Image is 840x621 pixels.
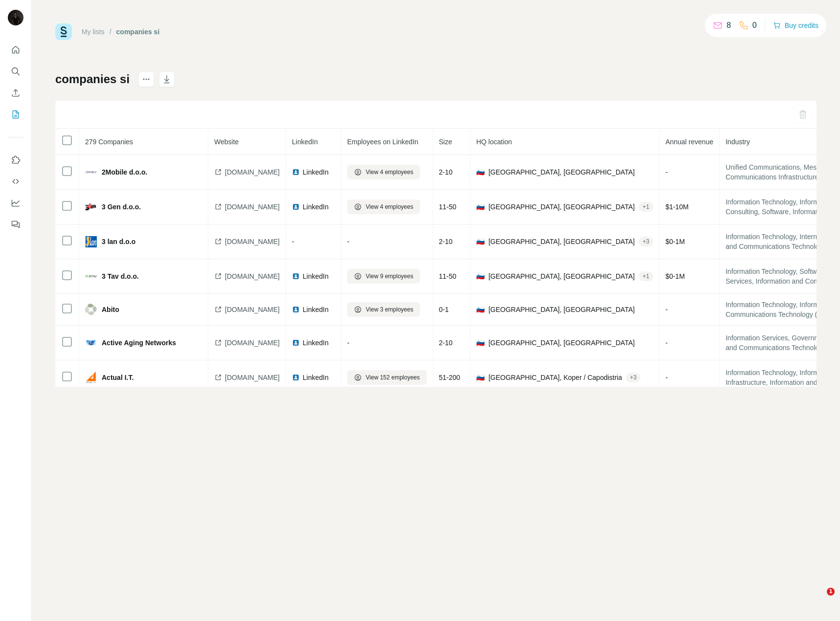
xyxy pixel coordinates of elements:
span: LinkedIn [303,338,329,348]
span: Industry [726,138,750,146]
button: View 152 employees [347,370,427,385]
span: [DOMAIN_NAME] [225,237,280,246]
li: / [110,27,111,37]
span: 🇸🇮 [476,271,485,281]
span: [GEOGRAPHIC_DATA], Koper / Capodistria [488,373,622,382]
span: LinkedIn [303,305,329,314]
p: 0 [752,20,757,31]
span: $ 0-1M [665,272,685,280]
button: Use Surfe on LinkedIn [8,151,23,169]
span: Website [214,138,239,146]
div: + 3 [639,237,653,246]
span: - [665,374,668,381]
span: 3 Gen d.o.o. [102,202,141,212]
img: LinkedIn logo [292,168,300,176]
iframe: Intercom live chat [807,588,830,611]
img: company-logo [85,372,97,383]
button: View 9 employees [347,269,420,284]
img: company-logo [85,340,97,345]
span: Size [439,138,452,146]
span: [GEOGRAPHIC_DATA], [GEOGRAPHIC_DATA] [488,167,635,177]
span: View 152 employees [366,373,420,382]
img: company-logo [85,201,97,213]
span: View 4 employees [366,202,413,211]
span: - [665,306,668,313]
span: 11-50 [439,272,457,280]
span: LinkedIn [303,373,329,382]
span: Abito [102,305,119,314]
img: LinkedIn logo [292,306,300,313]
span: 🇸🇮 [476,167,485,177]
span: - [665,339,668,347]
button: Use Surfe API [8,173,23,190]
button: View 4 employees [347,165,420,179]
span: [DOMAIN_NAME] [225,338,280,348]
span: [DOMAIN_NAME] [225,305,280,314]
button: My lists [8,106,23,123]
span: Active Aging Networks [102,338,176,348]
img: LinkedIn logo [292,339,300,347]
span: 🇸🇮 [476,373,485,382]
span: Annual revenue [665,138,713,146]
span: HQ location [476,138,512,146]
span: $ 0-1M [665,238,685,245]
span: [GEOGRAPHIC_DATA], [GEOGRAPHIC_DATA] [488,202,635,212]
img: company-logo [85,236,97,247]
a: My lists [82,28,105,36]
div: + 1 [639,202,653,211]
span: 🇸🇮 [476,202,485,212]
span: [GEOGRAPHIC_DATA], [GEOGRAPHIC_DATA] [488,237,635,246]
span: 2-10 [439,168,453,176]
button: actions [138,71,154,87]
span: 279 Companies [85,138,133,146]
span: - [347,238,350,245]
button: Enrich CSV [8,84,23,102]
img: Avatar [8,10,23,25]
span: View 9 employees [366,272,413,281]
span: 11-50 [439,203,457,211]
span: [DOMAIN_NAME] [225,271,280,281]
span: 51-200 [439,374,461,381]
span: 🇸🇮 [476,305,485,314]
span: Actual I.T. [102,373,133,382]
p: 8 [727,20,731,31]
div: + 3 [626,373,641,382]
span: [DOMAIN_NAME] [225,202,280,212]
img: company-logo [85,304,97,315]
button: Quick start [8,41,23,59]
span: [DOMAIN_NAME] [225,167,280,177]
span: 3 lan d.o.o [102,237,135,246]
span: 3 Tav d.o.o. [102,271,139,281]
span: 1 [827,588,835,596]
span: LinkedIn [292,138,318,146]
span: 2-10 [439,238,453,245]
div: companies si [116,27,160,37]
img: company-logo [85,270,97,282]
span: - [347,339,350,347]
button: Dashboard [8,194,23,212]
span: [GEOGRAPHIC_DATA], [GEOGRAPHIC_DATA] [488,338,635,348]
img: LinkedIn logo [292,374,300,381]
img: LinkedIn logo [292,272,300,280]
h1: companies si [55,71,130,87]
span: LinkedIn [303,202,329,212]
span: 0-1 [439,306,449,313]
span: 🇸🇮 [476,338,485,348]
span: 2-10 [439,339,453,347]
span: [DOMAIN_NAME] [225,373,280,382]
img: company-logo [85,166,97,178]
span: - [665,168,668,176]
span: LinkedIn [303,167,329,177]
span: [GEOGRAPHIC_DATA], [GEOGRAPHIC_DATA] [488,305,635,314]
button: Feedback [8,216,23,233]
span: View 3 employees [366,305,413,314]
button: View 3 employees [347,302,420,317]
div: + 1 [639,272,653,281]
img: LinkedIn logo [292,203,300,211]
span: LinkedIn [303,271,329,281]
span: 2Mobile d.o.o. [102,167,147,177]
span: $ 1-10M [665,203,688,211]
img: Surfe Logo [55,23,72,40]
button: Search [8,63,23,80]
span: 🇸🇮 [476,237,485,246]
